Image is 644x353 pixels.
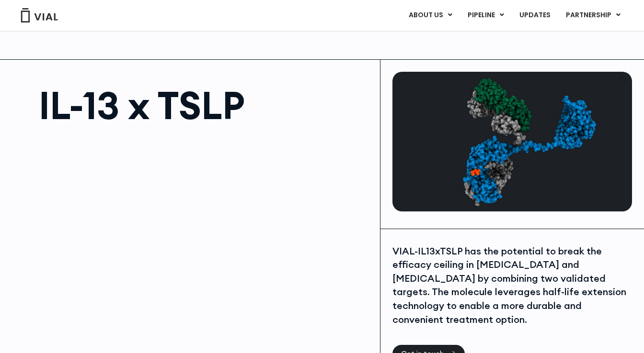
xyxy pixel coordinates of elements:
[39,86,370,124] h1: IL-13 x TSLP
[392,244,632,327] div: VIAL-IL13xTSLP has the potential to break the efficacy ceiling in [MEDICAL_DATA] and [MEDICAL_DAT...
[401,7,460,23] a: ABOUT USMenu Toggle
[460,7,511,23] a: PIPELINEMenu Toggle
[20,8,58,22] img: Vial Logo
[558,7,628,23] a: PARTNERSHIPMenu Toggle
[512,7,558,23] a: UPDATES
